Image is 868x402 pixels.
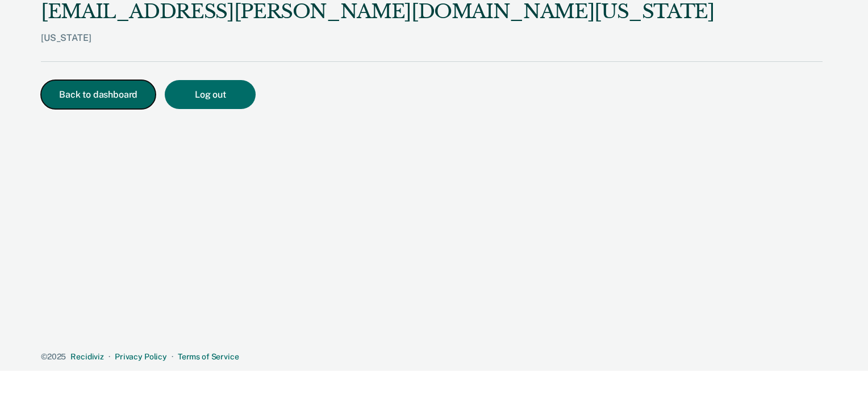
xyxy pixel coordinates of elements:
[178,352,239,361] a: Terms of Service
[41,352,66,361] span: © 2025
[165,80,256,109] button: Log out
[41,80,156,109] button: Back to dashboard
[115,352,167,361] a: Privacy Policy
[41,352,823,362] div: · ·
[70,352,104,361] a: Recidiviz
[41,32,715,61] div: [US_STATE]
[41,90,165,99] a: Back to dashboard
